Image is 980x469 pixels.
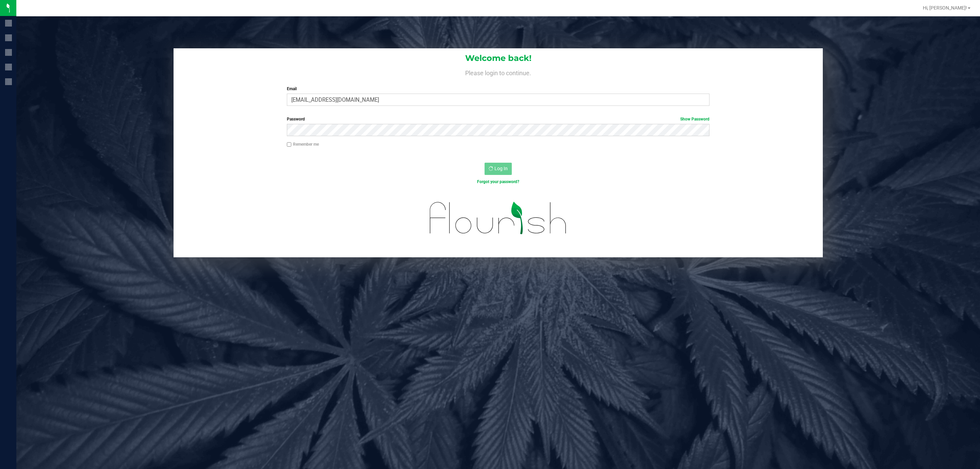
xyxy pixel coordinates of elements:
a: Forgot your password? [477,179,519,184]
button: Log In [485,163,512,175]
span: Hi, [PERSON_NAME]! [923,5,967,11]
h4: Please login to continue. [174,68,823,76]
input: Remember me [287,142,292,147]
label: Email [287,86,709,92]
span: Log In [494,166,508,171]
span: Password [287,117,305,122]
label: Remember me [287,141,319,147]
a: Show Password [680,117,709,122]
h1: Welcome back! [174,54,823,63]
img: flourish_logo.svg [417,192,579,244]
